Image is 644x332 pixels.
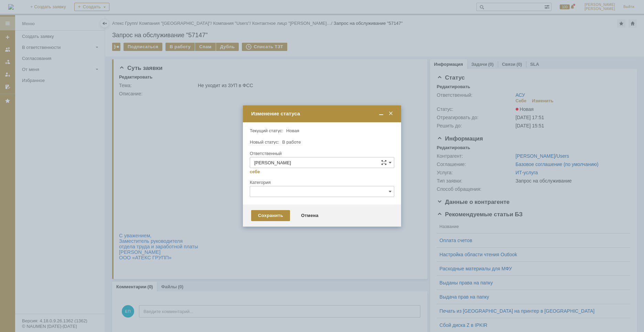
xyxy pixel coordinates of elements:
span: В работе [282,139,301,145]
label: Новый статус: [250,139,279,145]
span: Сложная форма [381,160,387,165]
label: Текущий статус: [250,128,283,133]
div: Ответственный [250,151,393,156]
div: Категория [250,180,393,185]
a: себе [250,169,260,175]
span: Свернуть (Ctrl + M) [378,111,385,117]
div: Изменение статуса [251,111,394,117]
span: Закрыть [387,111,394,117]
span: Новая [286,128,299,133]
